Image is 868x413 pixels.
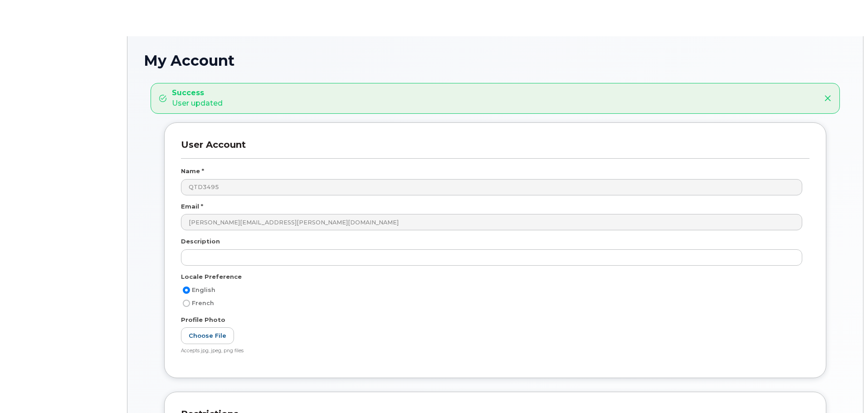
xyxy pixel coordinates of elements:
strong: Success [172,88,223,98]
input: English [183,287,190,294]
input: French [183,300,190,307]
div: Accepts jpg, jpeg, png files [181,348,802,355]
h1: My Account [144,53,847,68]
span: French [192,300,214,306]
label: Locale Preference [181,272,242,281]
label: Email * [181,202,203,211]
label: Description [181,237,220,246]
h3: User Account [181,139,809,159]
label: Name * [181,167,204,175]
label: Choose File [181,327,234,344]
label: Profile Photo [181,316,225,324]
div: User updated [172,88,223,109]
span: English [192,287,215,293]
